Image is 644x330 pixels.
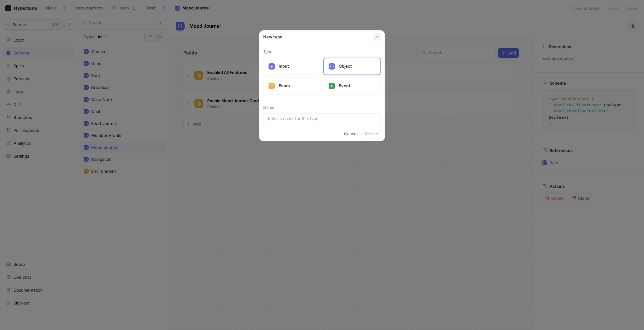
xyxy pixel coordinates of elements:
p: Name [263,104,381,111]
input: Enter a name for this type [268,115,376,122]
p: Input [279,63,315,70]
button: Create [363,129,381,138]
button: Cancel [341,129,360,138]
p: New type [263,34,282,40]
p: Event [339,83,375,89]
p: Object [339,63,375,70]
span: Create [365,132,378,136]
p: Type [263,49,381,55]
p: Enum [279,83,315,89]
span: Cancel [344,132,358,136]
